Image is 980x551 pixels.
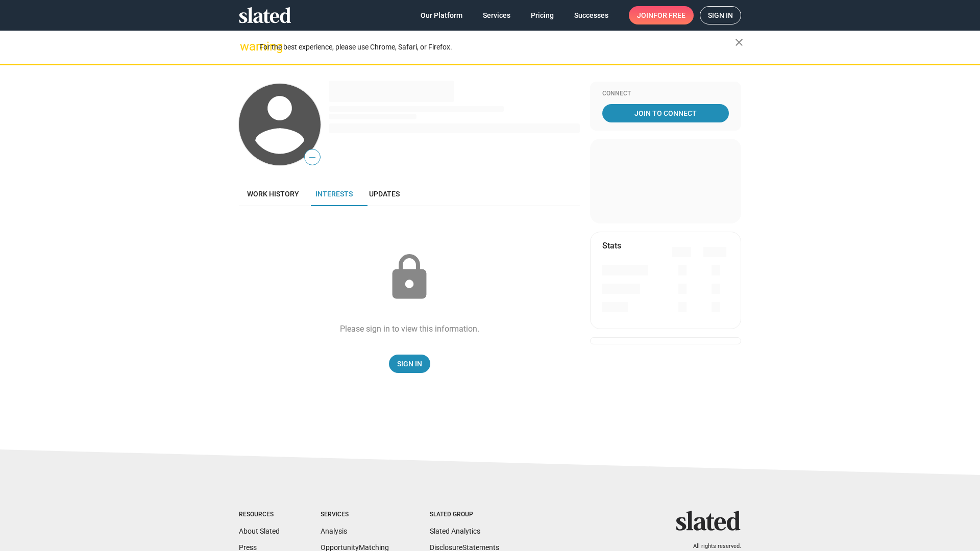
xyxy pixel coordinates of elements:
[305,151,320,164] span: —
[315,190,353,198] span: Interests
[259,40,735,54] div: For the best experience, please use Chrome, Safari, or Firefox.
[629,6,694,24] a: Joinfor free
[475,6,519,24] a: Services
[421,6,462,24] span: Our Platform
[708,7,733,24] span: Sign in
[384,252,435,303] mat-icon: lock
[531,6,554,24] span: Pricing
[389,355,430,373] a: Sign In
[574,6,608,24] span: Successes
[653,6,685,24] span: for free
[483,6,510,24] span: Services
[321,511,389,519] div: Services
[566,6,617,24] a: Successes
[733,36,745,48] mat-icon: close
[239,527,280,535] a: About Slated
[430,527,480,535] a: Slated Analytics
[604,104,727,122] span: Join To Connect
[700,6,741,24] a: Sign in
[430,511,499,519] div: Slated Group
[239,511,280,519] div: Resources
[397,355,422,373] span: Sign In
[412,6,471,24] a: Our Platform
[602,90,729,98] div: Connect
[240,40,252,53] mat-icon: warning
[369,190,400,198] span: Updates
[602,240,621,251] mat-card-title: Stats
[637,6,685,24] span: Join
[340,323,479,334] div: Please sign in to view this information.
[307,182,361,206] a: Interests
[247,190,299,198] span: Work history
[321,527,347,535] a: Analysis
[361,182,408,206] a: Updates
[239,182,307,206] a: Work history
[523,6,562,24] a: Pricing
[602,104,729,122] a: Join To Connect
